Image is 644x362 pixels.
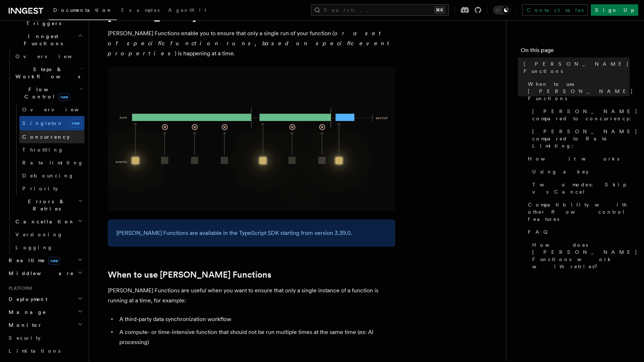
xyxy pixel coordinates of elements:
[19,169,84,182] a: Debouncing
[13,241,84,254] a: Logging
[121,7,160,13] span: Examples
[528,155,619,162] span: How it works
[108,28,395,59] p: [PERSON_NAME] Functions enable you to ensure that only a single run of your function ( ) is happe...
[6,344,84,357] a: Limitations
[6,30,84,50] button: Inngest Functions
[15,54,89,59] span: Overview
[6,306,84,319] button: Manage
[22,107,96,112] span: Overview
[164,2,211,19] a: AgentKit
[13,228,84,241] a: Versioning
[22,160,83,166] span: Rate limiting
[6,286,32,291] span: Platform
[521,57,630,78] a: [PERSON_NAME] Functions
[522,4,588,16] a: Contact sales
[529,178,630,198] a: Two modes: Skip vs Cancel
[529,238,630,273] a: How does [PERSON_NAME] Functions work with retries?
[6,321,42,329] span: Monitor
[6,296,47,303] span: Deployment
[6,267,84,280] button: Middleware
[529,105,630,125] a: [PERSON_NAME] compared to concurrency:
[525,198,630,226] a: Compatibility with other flow control features
[108,270,271,280] a: When to use [PERSON_NAME] Functions
[15,245,53,250] span: Logging
[6,308,46,316] span: Manage
[525,152,630,165] a: How it works
[13,195,84,215] button: Errors & Retries
[19,182,84,195] a: Priority
[9,335,41,341] span: Security
[532,168,589,175] span: Using a key
[108,286,395,306] p: [PERSON_NAME] Functions are useful when you want to ensure that only a single instance of a funct...
[434,6,445,14] kbd: ⌘K
[6,254,84,267] button: Realtimenew
[532,108,638,122] span: [PERSON_NAME] compared to concurrency:
[13,198,78,212] span: Errors & Retries
[13,215,84,228] button: Cancellation
[168,7,206,13] span: AgentKit
[53,7,112,13] span: Documentation
[70,119,82,127] span: new
[13,86,79,100] span: Flow Control
[311,4,449,16] button: Search...⌘K
[49,2,117,20] a: Documentation
[108,30,392,57] em: or a set of specific function runs, based on specific event properties
[22,186,58,191] span: Priority
[13,63,84,83] button: Steps & Workflows
[529,125,630,152] a: [PERSON_NAME] compared to Rate Limiting:
[6,319,84,331] button: Monitor
[6,50,84,254] div: Inngest Functions
[19,156,84,169] a: Rate limiting
[19,143,84,156] a: Throttling
[22,173,74,178] span: Debouncing
[117,2,164,19] a: Examples
[15,232,63,237] span: Versioning
[116,228,387,238] p: [PERSON_NAME] Functions are available in the TypeScript SDK starting from version 3.39.0.
[9,348,60,354] span: Limitations
[22,134,70,140] span: Concurrency
[13,50,84,63] a: Overview
[6,270,74,277] span: Middleware
[6,257,60,264] span: Realtime
[19,103,84,116] a: Overview
[13,103,84,195] div: Flow Controlnew
[58,93,70,101] span: new
[524,60,630,75] span: [PERSON_NAME] Functions
[22,147,64,153] span: Throttling
[525,78,630,105] a: When to use [PERSON_NAME] Functions
[6,33,78,47] span: Inngest Functions
[19,116,84,130] a: Singletonnew
[532,128,638,149] span: [PERSON_NAME] compared to Rate Limiting:
[6,293,84,306] button: Deployment
[117,327,395,347] li: A compute- or time-intensive function that should not be run multiple times at the same time (ex:...
[6,331,84,344] a: Security
[493,6,510,14] button: Toggle dark mode
[22,120,63,126] span: Singleton
[532,181,630,195] span: Two modes: Skip vs Cancel
[48,257,60,265] span: new
[108,67,395,211] img: Singleton Functions only process one run at a time.
[13,218,75,225] span: Cancellation
[117,314,395,324] li: A third-party data synchronization workflow
[528,228,551,236] span: FAQ
[13,66,80,80] span: Steps & Workflows
[528,201,630,223] span: Compatibility with other flow control features
[19,130,84,143] a: Concurrency
[532,241,638,270] span: How does [PERSON_NAME] Functions work with retries?
[525,226,630,238] a: FAQ
[591,4,638,16] a: Sign Up
[13,83,84,103] button: Flow Controlnew
[529,165,630,178] a: Using a key
[528,80,633,102] span: When to use [PERSON_NAME] Functions
[521,46,630,57] h4: On this page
